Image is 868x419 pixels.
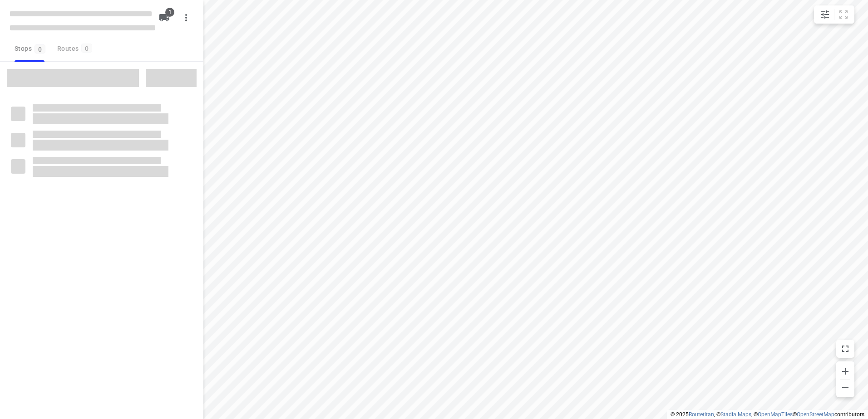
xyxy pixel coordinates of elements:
[758,411,793,418] a: OpenMapTiles
[671,411,864,418] li: © 2025 , © , © © contributors
[720,411,751,418] a: Stadia Maps
[689,411,714,418] a: Routetitan
[816,5,834,24] button: Map settings
[797,411,834,418] a: OpenStreetMap
[814,5,854,24] div: small contained button group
